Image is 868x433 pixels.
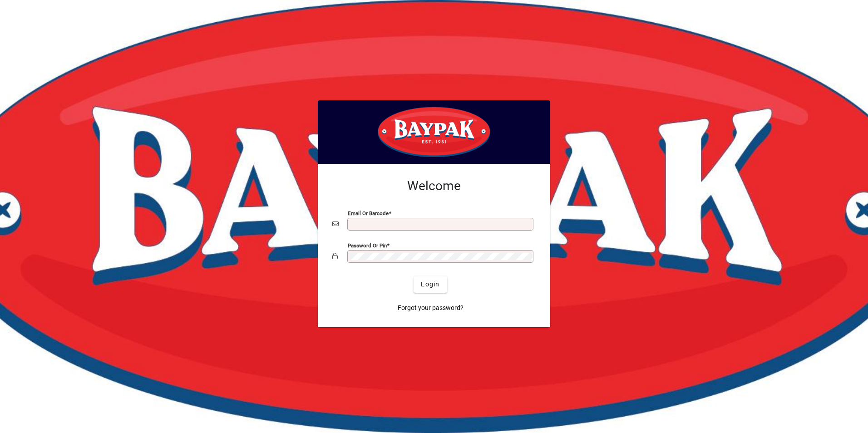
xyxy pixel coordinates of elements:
a: Forgot your password? [394,300,467,316]
span: Login [421,280,439,289]
h2: Welcome [332,178,536,194]
button: Login [414,276,447,293]
span: Forgot your password? [398,303,464,313]
mat-label: Password or Pin [348,242,387,248]
mat-label: Email or Barcode [348,210,389,216]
